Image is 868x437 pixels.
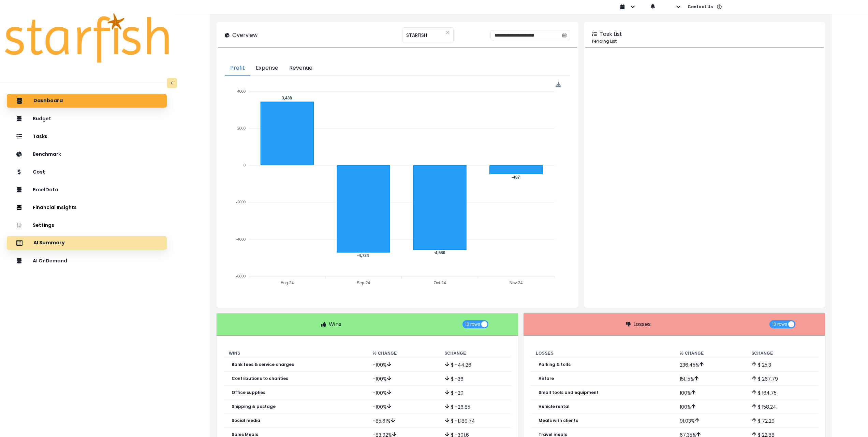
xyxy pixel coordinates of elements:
svg: calendar [562,33,567,38]
th: % Change [367,349,439,358]
button: Expense [250,61,284,76]
button: AI Summary [7,236,167,250]
p: Sales Meals [232,432,258,437]
td: $ 25.3 [746,358,818,372]
p: Pending List [592,38,817,44]
td: 151.15 % [674,372,746,386]
td: 236.45 % [674,358,746,372]
button: Revenue [284,61,318,76]
td: -100 % [367,400,439,414]
tspan: -2000 [236,200,246,204]
td: -100 % [367,372,439,386]
p: Contributions to charities [232,376,288,381]
img: Download Profit [556,82,561,87]
p: Vehicle rental [539,404,570,409]
tspan: 0 [244,163,246,167]
td: 100 % [674,386,746,400]
p: Meals with clients [539,418,578,423]
button: Cost [7,165,167,179]
td: $ -1,189.74 [439,414,511,428]
p: Bank fees & service charges [232,362,294,367]
tspan: -6000 [236,274,246,278]
button: Budget [7,112,167,125]
button: Benchmark [7,147,167,161]
th: Losses [530,349,674,358]
span: 10 rows [465,320,480,328]
p: Social media [232,418,260,423]
p: ExcelData [33,187,58,193]
p: Small tools and equipment [539,390,599,395]
p: Airfare [539,376,554,381]
button: Settings [7,218,167,232]
td: $ 164.75 [746,386,818,400]
td: $ -20 [439,386,511,400]
p: Budget [33,116,51,122]
button: AI OnDemand [7,254,167,268]
tspan: Aug-24 [281,281,294,286]
p: Parking & tolls [539,362,571,367]
td: -100 % [367,386,439,400]
tspan: Nov-24 [510,281,523,286]
button: Profit [225,61,250,76]
button: ExcelData [7,183,167,196]
td: $ 158.24 [746,400,818,414]
th: $ Change [746,349,818,358]
p: Shipping & postage [232,404,276,409]
td: $ -26.85 [439,400,511,414]
tspan: -4000 [236,237,246,241]
td: 100 % [674,400,746,414]
tspan: 2000 [237,126,246,130]
p: Office supplies [232,390,265,395]
td: $ -44.26 [439,358,511,372]
td: -100 % [367,358,439,372]
button: Financial Insights [7,201,167,214]
p: AI OnDemand [33,258,67,264]
p: AI Summary [33,240,65,246]
svg: close [446,30,450,35]
th: % Change [674,349,746,358]
th: Wins [223,349,367,358]
button: Tasks [7,129,167,143]
p: Tasks [33,134,47,139]
p: Cost [33,169,45,175]
tspan: Sep-24 [357,281,370,286]
span: STARFISH [406,28,427,42]
button: Dashboard [7,94,167,108]
td: $ 72.29 [746,414,818,428]
p: Wins [329,320,341,328]
p: Benchmark [33,151,61,157]
p: Losses [633,320,651,328]
p: Task List [600,30,622,38]
tspan: Oct-24 [434,281,446,286]
td: -85.61 % [367,414,439,428]
p: Overview [232,31,258,39]
td: $ -36 [439,372,511,386]
td: 91.03 % [674,414,746,428]
tspan: 4000 [237,89,246,93]
th: $ Change [439,349,511,358]
span: 10 rows [772,320,787,328]
button: Clear [446,29,450,36]
td: $ 267.79 [746,372,818,386]
p: Dashboard [33,98,63,104]
div: Menu [556,82,561,87]
p: Travel meals [539,432,567,437]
